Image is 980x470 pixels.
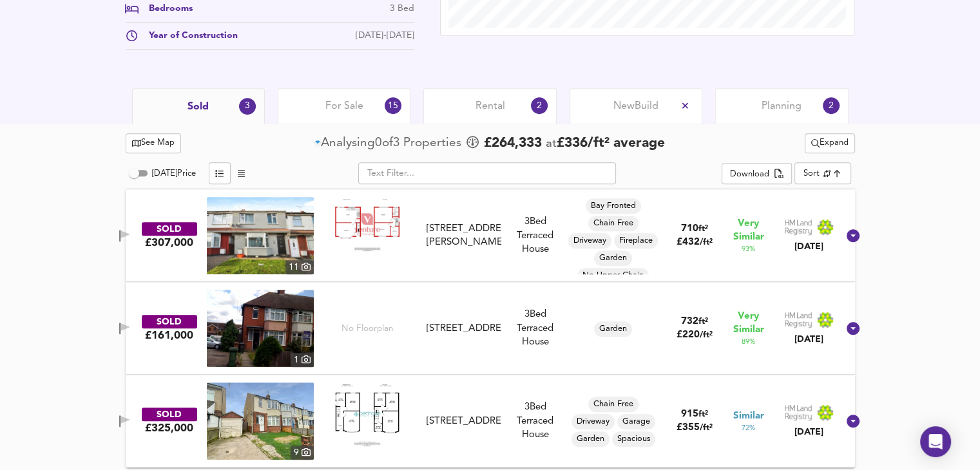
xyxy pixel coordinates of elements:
[426,222,501,250] div: [STREET_ADDRESS][PERSON_NAME]
[699,331,712,339] span: / ft²
[421,415,506,428] div: 76 Black Swan Lane, LU3 2LX
[823,97,840,114] div: 2
[742,423,755,433] span: 72 %
[207,290,314,367] a: property thumbnail 1
[586,198,641,214] div: Bay Fronted
[239,98,256,115] div: 3
[698,410,707,418] span: ft²
[594,323,632,335] span: Garden
[356,29,414,42] div: [DATE]-[DATE]
[572,431,610,447] div: Garden
[784,404,834,421] img: Land Registry
[680,224,698,234] span: 710
[506,400,564,442] div: 3 Bed Terraced House
[126,189,855,282] div: SOLD£307,000 property thumbnail 11 Floorplan[STREET_ADDRESS][PERSON_NAME]3Bed Terraced HouseBay F...
[291,446,314,460] div: 9
[762,99,802,113] span: Planning
[139,2,193,15] div: Bedrooms
[586,200,641,212] span: Bay Fronted
[207,382,314,460] a: property thumbnail 9
[546,138,557,150] span: at
[207,197,314,274] a: property thumbnail 11
[811,136,849,151] span: Expand
[699,238,712,247] span: / ft²
[126,282,855,375] div: SOLD£161,000 property thumbnail 1 No Floorplan[STREET_ADDRESS]3Bed Terraced HouseGarden732ft²£220...
[572,433,610,445] span: Garden
[699,424,712,432] span: / ft²
[742,337,755,347] span: 89 %
[594,252,632,264] span: Garden
[612,431,655,447] div: Spacious
[329,382,406,446] img: Floorplan
[142,408,197,421] div: SOLD
[142,315,197,328] div: SOLD
[145,236,193,250] div: £307,000
[152,169,196,178] span: [DATE] Price
[805,133,855,153] button: Expand
[805,133,855,153] div: split button
[358,162,616,184] input: Text Filter...
[803,167,820,180] div: Sort
[329,197,406,251] img: Floorplan
[784,219,834,236] img: Land Registry
[588,216,639,231] div: Chain Free
[484,134,542,153] span: £ 264,333
[722,163,792,185] button: Download
[145,328,193,343] div: £161,000
[733,310,764,337] span: Very Similar
[577,270,649,281] span: No Upper Chain
[577,268,649,283] div: No Upper Chain
[594,321,632,337] div: Garden
[325,99,363,113] span: For Sale
[784,333,834,346] div: [DATE]
[207,197,314,274] img: property thumbnail
[385,97,401,114] div: 15
[680,317,698,326] span: 732
[733,217,764,244] span: Very Similar
[730,167,769,182] div: Download
[742,244,755,254] span: 93 %
[920,426,951,457] div: Open Intercom Messenger
[845,321,861,336] svg: Show Details
[506,215,564,256] div: 3 Bed Terraced House
[722,163,792,185] div: split button
[845,413,861,429] svg: Show Details
[145,421,193,435] div: £325,000
[568,235,611,247] span: Driveway
[142,222,197,236] div: SOLD
[426,322,501,335] div: [STREET_ADDRESS]
[588,218,639,229] span: Chain Free
[698,317,707,326] span: ft²
[568,233,611,249] div: Driveway
[676,423,712,433] span: £ 355
[187,100,209,114] span: Sold
[617,414,655,429] div: Garage
[506,308,564,349] div: 3 Bed Terraced House
[476,99,505,113] span: Rental
[698,225,707,233] span: ft²
[784,240,834,253] div: [DATE]
[784,312,834,328] img: Land Registry
[572,414,615,429] div: Driveway
[375,135,382,152] span: 0
[614,235,658,247] span: Fireplace
[572,416,615,428] span: Driveway
[207,290,314,367] img: property thumbnail
[393,135,400,152] span: 3
[421,222,506,250] div: 5 Nunnery Lane, LU3 1XA
[390,2,414,15] div: 3 Bed
[421,322,506,335] div: 8 Trinity Road, LU3 1TP
[291,353,314,367] div: 1
[845,228,861,243] svg: Show Details
[285,260,314,274] div: 11
[612,433,655,445] span: Spacious
[676,238,712,247] span: £ 432
[126,133,182,153] button: See Map
[676,330,712,340] span: £ 220
[784,426,834,438] div: [DATE]
[680,409,698,419] span: 915
[314,135,465,152] div: of Propert ies
[588,399,639,410] span: Chain Free
[733,409,764,423] span: Similar
[613,99,658,113] span: New Build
